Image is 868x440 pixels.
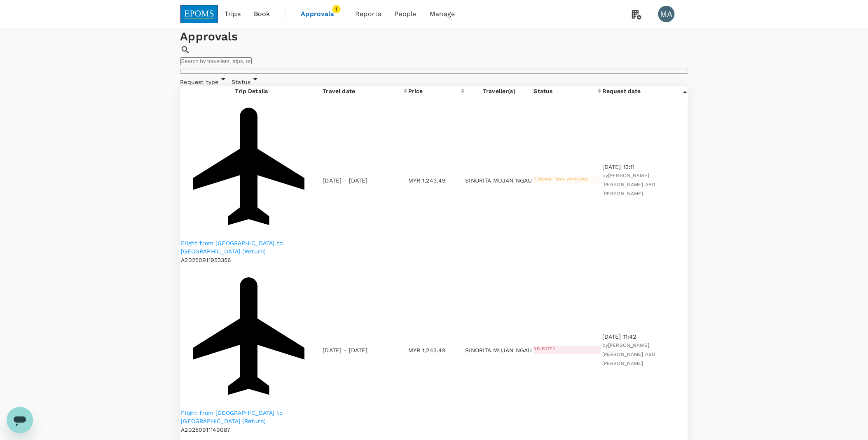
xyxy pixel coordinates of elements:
span: Request type [180,79,219,85]
div: Travel date [323,87,356,95]
p: SINORITA MUJAN NGAU [466,176,533,185]
p: Trip Details [181,87,322,95]
a: Flight from [GEOGRAPHIC_DATA] to [GEOGRAPHIC_DATA] (Return) [181,239,322,255]
p: [DATE] - [DATE] [323,176,368,185]
span: Pending final approval [534,177,588,181]
div: Price [408,87,423,95]
p: Traveller(s) [466,87,533,95]
span: Approvals [301,9,342,19]
p: MYR 1,243.49 [408,346,465,354]
span: Manage [430,9,455,19]
p: [DATE] 11:42 [602,332,687,341]
a: Flight from [GEOGRAPHIC_DATA] to [GEOGRAPHIC_DATA] (Return) [181,409,322,425]
div: Status [232,74,260,86]
span: Book [254,9,270,19]
p: [DATE] 13:11 [602,163,687,171]
span: by [602,173,656,197]
span: People [395,9,417,19]
span: by [602,342,656,366]
span: Rejected [534,346,555,351]
img: EPOMS SDN BHD [180,5,218,23]
span: A20250911149087 [181,426,231,433]
div: Request type [180,74,229,86]
span: 1 [332,5,341,13]
iframe: Button to launch messaging window [7,407,33,433]
p: SINORITA MUJAN NGAU [466,346,533,354]
h1: Approvals [180,28,688,45]
div: MA [658,6,675,22]
span: Reports [356,9,381,19]
div: Request date [602,87,641,95]
p: MYR 1,243.49 [408,176,465,185]
input: Search by travellers, trips, or destination [180,57,252,65]
p: [DATE] - [DATE] [323,346,368,354]
span: A20250911953356 [181,257,232,263]
span: [PERSON_NAME] [PERSON_NAME] ABD [PERSON_NAME] [602,342,656,366]
div: Status [534,87,553,95]
span: [PERSON_NAME] [PERSON_NAME] ABD [PERSON_NAME] [602,173,656,197]
span: Status [232,79,250,85]
span: Trips [225,9,241,19]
